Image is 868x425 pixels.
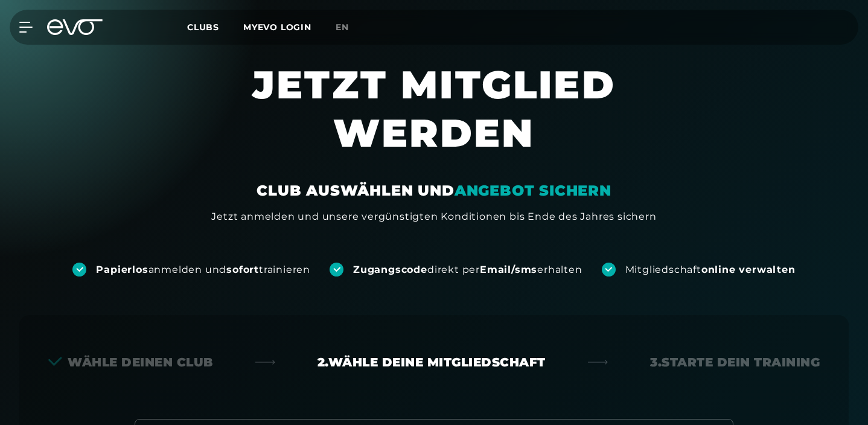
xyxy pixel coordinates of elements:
[625,263,796,276] div: Mitgliedschaft
[243,22,311,33] a: MYEVO LOGIN
[96,264,148,275] strong: Papierlos
[353,263,582,276] div: direkt per erhalten
[156,60,712,181] h1: JETZT MITGLIED WERDEN
[48,354,213,371] div: Wähle deinen Club
[701,264,796,275] strong: online verwalten
[211,209,656,224] div: Jetzt anmelden und unsere vergünstigten Konditionen bis Ende des Jahres sichern
[336,22,349,33] span: en
[96,263,310,276] div: anmelden und trainieren
[455,182,611,199] em: ANGEBOT SICHERN
[650,354,820,371] div: 3. Starte dein Training
[257,181,611,200] div: CLUB AUSWÄHLEN UND
[318,354,546,371] div: 2. Wähle deine Mitgliedschaft
[353,264,427,275] strong: Zugangscode
[226,264,259,275] strong: sofort
[480,264,537,275] strong: Email/sms
[187,21,243,33] a: Clubs
[336,21,363,34] a: en
[187,22,219,33] span: Clubs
